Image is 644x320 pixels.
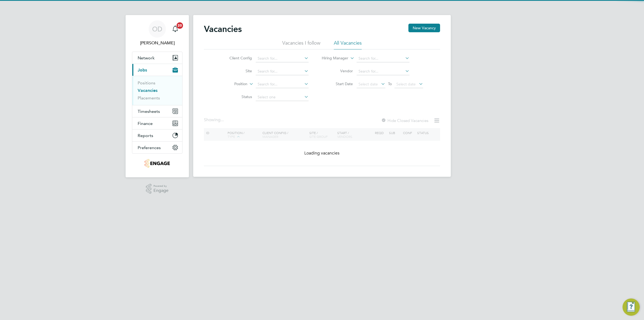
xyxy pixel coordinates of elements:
span: Jobs [138,67,147,73]
div: Jobs [132,76,182,105]
label: Vendor [322,69,353,73]
button: Finance [132,117,182,129]
div: Showing [204,117,225,123]
label: Status [221,94,252,99]
a: 20 [170,20,181,38]
a: Powered byEngage [146,184,169,194]
input: Select one [256,94,309,101]
input: Search for... [256,55,309,62]
button: Engage Resource Center [623,299,640,316]
label: Start Date [322,81,353,86]
button: Timesheets [132,105,182,117]
span: Powered by [153,184,169,188]
span: ... [221,117,224,123]
img: jambo-logo-retina.png [145,159,170,168]
h2: Vacancies [204,24,242,34]
span: Finance [138,121,153,126]
span: 20 [177,22,183,29]
button: New Vacancy [408,24,440,32]
span: To [386,80,393,87]
input: Search for... [357,68,409,75]
span: Select date [358,82,378,87]
span: Reports [138,133,153,138]
input: Search for... [256,68,309,75]
button: Reports [132,130,182,141]
span: OD [152,26,162,33]
label: Hide Closed Vacancies [381,118,428,123]
input: Search for... [357,55,409,62]
span: Engage [153,188,169,193]
input: Search for... [256,81,309,88]
span: Select date [396,82,416,87]
button: Preferences [132,142,182,153]
span: Ollie Dart [132,40,182,46]
a: Placements [138,95,160,100]
span: Network [138,55,155,60]
label: Site [221,69,252,73]
li: Vacancies I follow [282,40,320,49]
button: Jobs [132,64,182,76]
label: Position [217,81,247,87]
span: Preferences [138,145,161,150]
nav: Main navigation [126,15,189,177]
label: Client Config [221,56,252,60]
a: Go to home page [132,159,182,168]
li: All Vacancies [334,40,362,49]
a: OD[PERSON_NAME] [132,20,182,46]
span: Timesheets [138,109,160,114]
label: Hiring Manager [317,56,348,61]
button: Network [132,52,182,64]
a: Vacancies [138,88,158,93]
a: Positions [138,80,155,85]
